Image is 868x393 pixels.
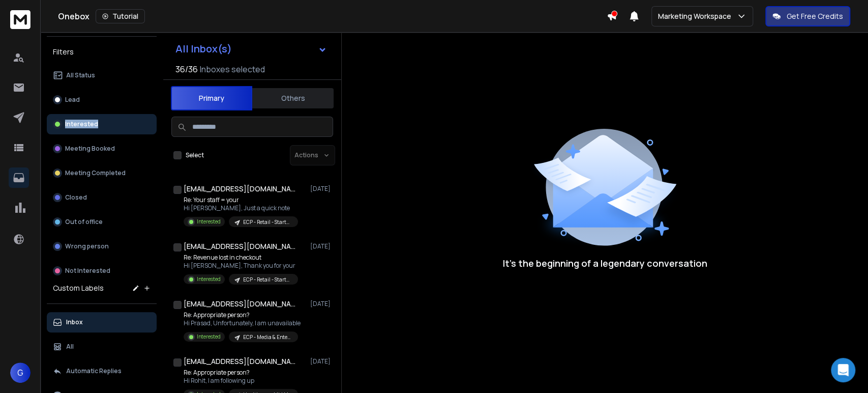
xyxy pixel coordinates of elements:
button: Out of office [47,212,157,232]
button: Lead [47,90,157,110]
button: Primary [171,86,252,110]
button: All Status [47,65,157,86]
p: Interested [65,120,98,128]
button: Automatic Replies [47,361,157,381]
p: [DATE] [310,300,333,308]
label: Select [186,151,204,159]
button: Meeting Completed [47,163,157,183]
p: It’s the beginning of a legendary conversation [503,256,707,270]
p: ECP - Retail - Startup | [PERSON_NAME] - version 1 [243,276,292,284]
button: Meeting Booked [47,138,157,159]
h3: Custom Labels [53,283,104,293]
p: Interested [197,275,221,283]
p: All [66,343,74,351]
p: Hi Rohit, I am following up [184,377,298,385]
p: [DATE] [310,357,333,366]
p: Hi Prasad, Unfortunately, I am unavailable [184,319,301,327]
p: Re: Appropriate person? [184,369,298,377]
p: Not Interested [65,267,110,275]
h1: All Inbox(s) [175,44,232,54]
p: Re: Revenue lost in checkout [184,254,298,262]
button: Not Interested [47,261,157,281]
p: Out of office [65,218,103,226]
button: Wrong person [47,236,157,257]
h1: [EMAIL_ADDRESS][DOMAIN_NAME] [184,241,295,251]
p: Inbox [66,318,83,326]
button: G [10,362,31,383]
button: Tutorial [96,9,145,23]
h1: [EMAIL_ADDRESS][DOMAIN_NAME] [184,184,295,194]
h1: [EMAIL_ADDRESS][DOMAIN_NAME] [184,356,295,367]
span: 36 / 36 [175,63,198,75]
p: ECP - Media & Entertainment SMB | [PERSON_NAME] [243,333,292,341]
p: Re: Your staff = your [184,196,298,204]
button: All Inbox(s) [167,39,335,59]
p: Interested [197,333,221,341]
p: Automatic Replies [66,367,122,375]
p: Interested [197,218,221,226]
p: Closed [65,193,87,202]
button: Get Free Credits [765,6,850,26]
p: Hi [PERSON_NAME], Thank you for your [184,262,298,270]
p: ECP - Retail - Startup | [PERSON_NAME] - version 1 [243,218,292,226]
button: All [47,336,157,357]
p: Lead [65,96,80,104]
p: Hi [PERSON_NAME], Just a quick note [184,204,298,212]
h3: Filters [47,45,157,59]
p: Meeting Completed [65,169,126,177]
div: Onebox [58,9,607,23]
p: [DATE] [310,242,333,250]
p: Marketing Workspace [658,11,735,21]
p: Re: Appropriate person? [184,311,301,319]
button: Inbox [47,312,157,332]
button: Others [252,87,334,109]
div: Open Intercom Messenger [831,358,855,382]
h1: [EMAIL_ADDRESS][DOMAIN_NAME] [184,299,295,309]
h3: Inboxes selected [200,63,265,75]
p: Wrong person [65,242,109,250]
p: All Status [66,71,95,79]
p: Meeting Booked [65,145,115,153]
button: Closed [47,187,157,208]
p: Get Free Credits [787,11,843,21]
p: [DATE] [310,185,333,193]
button: Interested [47,114,157,134]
